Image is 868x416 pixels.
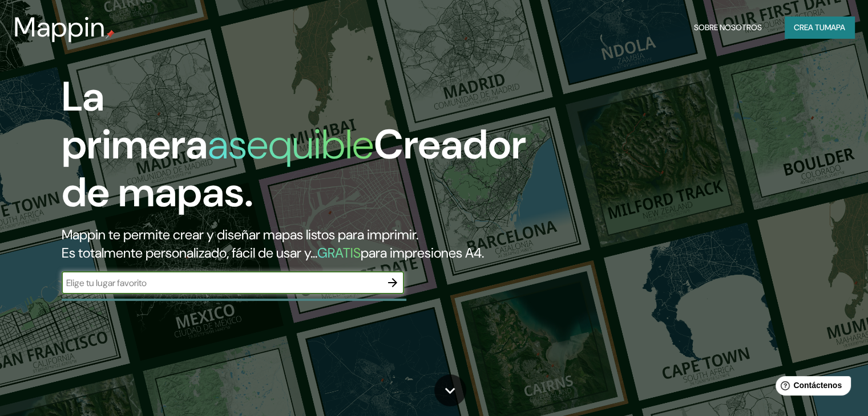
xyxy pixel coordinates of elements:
font: La primera [62,70,208,171]
input: Elige tu lugar favorito [62,276,381,289]
font: Crea tu [794,22,825,32]
img: pin de mapeo [106,30,115,39]
font: Sobre nosotros [694,22,762,32]
font: Mappin te permite crear y diseñar mapas listos para imprimir. [62,226,418,243]
iframe: Lanzador de widgets de ayuda [766,372,855,403]
font: Mappin [14,9,106,45]
button: Crea tumapa [785,17,854,38]
font: para impresiones A4. [361,244,484,262]
font: Es totalmente personalizado, fácil de usar y... [62,244,317,262]
font: Creador de mapas. [62,118,526,219]
font: asequible [208,118,374,171]
button: Sobre nosotros [689,17,766,38]
font: mapa [825,22,845,32]
font: GRATIS [317,244,361,262]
